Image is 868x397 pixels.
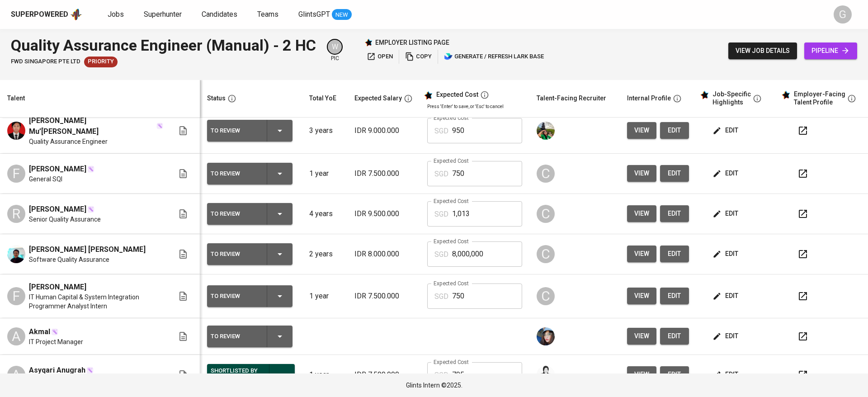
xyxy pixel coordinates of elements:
[309,125,340,136] p: 3 years
[207,285,292,307] button: To Review
[207,120,292,142] button: To Review
[660,165,689,182] button: edit
[714,290,738,302] span: edit
[667,168,682,179] span: edit
[7,93,25,104] div: Talent
[728,43,797,59] button: view job details
[354,168,413,179] p: IDR 7.500.000
[327,39,343,62] div: pic
[51,328,58,336] img: magic_wand.svg
[627,288,656,304] button: view
[7,122,25,140] img: Muhamad Naufal Mu’azzi
[70,8,82,21] img: app logo
[403,50,434,64] button: copy
[11,34,316,57] div: Quality Assurance Engineer (Manual) - 2 HC
[667,248,682,260] span: edit
[309,291,340,302] p: 1 year
[434,249,448,260] p: SGD
[634,168,649,179] span: view
[7,245,25,263] img: Andersen Sebastian Gunawan
[144,10,182,19] span: Superhunter
[29,115,156,137] span: [PERSON_NAME] Mu’[PERSON_NAME]
[442,50,546,64] button: lark generate / refresh lark base
[364,50,395,64] button: open
[207,243,292,265] button: To Review
[211,331,259,342] div: To Review
[660,288,689,304] button: edit
[634,331,649,342] span: view
[29,255,109,264] span: Software Quality Assurance
[354,93,402,104] div: Expected Salary
[660,205,689,222] button: edit
[711,246,742,262] button: edit
[627,93,671,104] div: Internal Profile
[211,168,259,180] div: To Review
[667,208,682,219] span: edit
[711,328,742,345] button: edit
[309,93,336,104] div: Total YoE
[207,203,292,225] button: To Review
[537,165,555,183] div: C
[29,204,86,215] span: [PERSON_NAME]
[354,369,413,380] p: IDR 7.500.000
[211,208,259,220] div: To Review
[7,165,25,183] div: F
[7,205,25,223] div: R
[634,248,649,260] span: view
[711,165,742,182] button: edit
[309,369,340,380] p: 1 year
[354,291,413,302] p: IDR 7.500.000
[156,123,164,130] img: magic_wand.svg
[257,9,280,20] a: Teams
[660,328,689,345] button: edit
[327,39,343,55] div: W
[537,287,555,305] div: C
[207,93,226,104] div: Status
[434,209,448,220] p: SGD
[29,164,86,175] span: [PERSON_NAME]
[667,125,682,136] span: edit
[207,364,294,386] button: Shortlisted by Employer
[29,137,108,146] span: Quality Assurance Engineer
[29,244,146,255] span: [PERSON_NAME] [PERSON_NAME]
[444,52,453,61] img: lark
[424,91,433,100] img: glints_star.svg
[627,246,656,262] button: view
[714,331,738,342] span: edit
[86,367,94,374] img: magic_wand.svg
[211,125,259,137] div: To Review
[298,9,352,20] a: GlintsGPT NEW
[29,365,85,376] span: Asyqari Anugrah
[434,126,448,137] p: SGD
[714,125,738,136] span: edit
[29,326,50,337] span: Akmal
[434,291,448,302] p: SGD
[634,208,649,219] span: view
[434,370,448,381] p: SGD
[202,10,237,19] span: Candidates
[211,290,259,302] div: To Review
[736,45,790,57] span: view job details
[298,10,330,19] span: GlintsGPT
[29,175,62,184] span: General SQI
[781,90,790,99] img: glints_star.svg
[257,10,278,19] span: Teams
[711,122,742,139] button: edit
[207,326,292,347] button: To Review
[537,122,555,140] img: eva@glints.com
[211,248,259,260] div: To Review
[29,337,83,346] span: IT Project Manager
[108,9,126,20] a: Jobs
[537,327,555,345] img: diazagista@glints.com
[660,246,689,262] a: edit
[634,369,649,380] span: view
[7,366,25,384] div: A
[354,208,413,219] p: IDR 9.500.000
[794,90,845,106] div: Employer-Facing Talent Profile
[660,366,689,383] button: edit
[660,122,689,139] button: edit
[714,369,738,380] span: edit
